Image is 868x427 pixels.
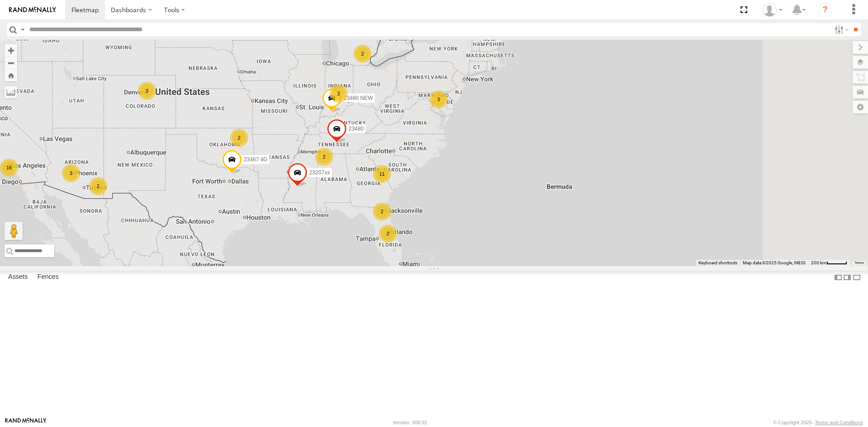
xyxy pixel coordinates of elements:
span: 23207xx [309,169,330,176]
div: Version: 308.01 [393,420,427,425]
div: 11 [373,165,391,183]
button: Zoom Home [5,69,17,81]
label: Search Filter Options [831,23,850,36]
a: Terms and Conditions [815,420,863,425]
button: Drag Pegman onto the map to open Street View [5,222,23,240]
div: 2 [379,225,397,243]
a: Visit our Website [5,418,47,427]
label: Dock Summary Table to the Left [834,271,843,284]
span: 23467 4G [244,156,268,163]
button: Map Scale: 200 km per 42 pixels [808,260,850,266]
div: 2 [330,84,348,103]
div: 2 [354,45,372,63]
div: 2 [230,129,248,147]
span: 23460 NEW [344,94,373,101]
label: Map Settings [853,101,868,113]
div: 3 [429,90,448,108]
span: Map data ©2025 Google, INEGI [743,260,806,265]
div: 2 [315,148,333,166]
div: © Copyright 2025 - [773,420,863,425]
label: Search Query [19,23,26,36]
label: Fences [33,271,63,284]
img: rand-logo.svg [9,7,56,13]
a: Terms (opens in new tab) [854,261,864,265]
div: 2 [89,177,107,195]
label: Measure [5,86,17,99]
button: Zoom in [5,44,17,56]
button: Zoom out [5,56,17,69]
button: Keyboard shortcuts [698,260,737,266]
div: 2 [373,202,391,221]
i: ? [818,3,832,17]
label: Assets [4,271,32,284]
div: 3 [138,82,156,100]
span: 200 km [811,260,826,265]
label: Hide Summary Table [852,271,861,284]
span: 23480 [349,125,363,131]
div: Sardor Khadjimedov [759,3,786,17]
label: Dock Summary Table to the Right [843,271,852,284]
div: 3 [62,164,80,182]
